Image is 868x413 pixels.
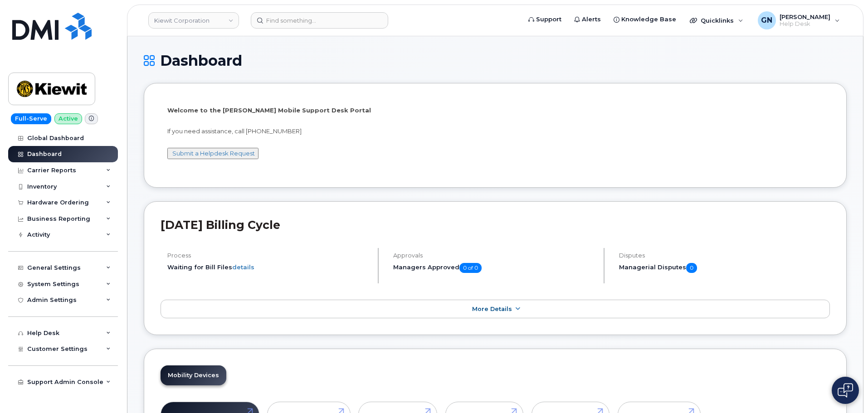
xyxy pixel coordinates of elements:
span: 0 [686,263,697,273]
button: Submit a Helpdesk Request [167,148,258,159]
h5: Managers Approved [393,263,596,273]
p: Welcome to the [PERSON_NAME] Mobile Support Desk Portal [167,106,823,115]
p: If you need assistance, call [PHONE_NUMBER] [167,127,823,136]
h1: Dashboard [144,53,847,68]
span: 0 of 0 [459,263,482,273]
h2: [DATE] Billing Cycle [161,218,830,232]
span: More Details [472,306,512,312]
img: Open chat [838,383,853,398]
h5: Managerial Disputes [619,263,830,273]
h4: Approvals [393,252,596,259]
a: Submit a Helpdesk Request [172,150,255,157]
a: Mobility Devices [161,365,226,385]
li: Waiting for Bill Files [167,263,370,272]
h4: Process [167,252,370,259]
h4: Disputes [619,252,830,259]
a: details [232,263,254,271]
